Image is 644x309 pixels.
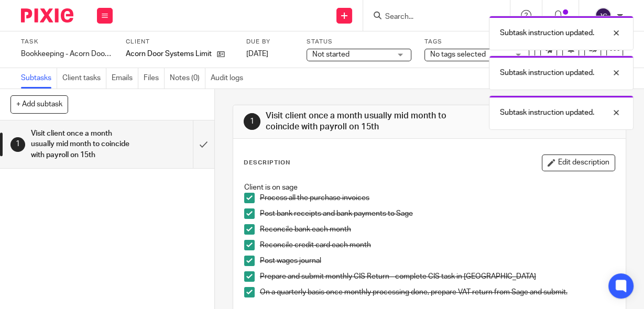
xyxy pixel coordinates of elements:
span: Not started [312,51,350,58]
a: Notes (0) [170,68,205,89]
label: Due by [246,38,293,46]
img: svg%3E [595,7,612,24]
p: Client is on sage [244,182,615,193]
label: Status [307,38,411,46]
button: Edit description [542,154,615,171]
p: Reconcile credit card each month [260,240,615,250]
button: + Add subtask [10,95,68,113]
p: Process all the purchase invoices [260,193,615,203]
div: Bookkeeping - Acorn Doors Systems Limited - Monthly Sage task [21,49,113,59]
img: Pixie [21,8,73,23]
div: 1 [10,137,25,152]
a: Files [144,68,165,89]
p: Subtask instruction updated. [500,68,594,78]
h1: Visit client once a month usually mid month to coincide with payroll on 15th [266,111,452,133]
h1: Visit client once a month usually mid month to coincide with payroll on 15th [31,126,132,163]
p: Acorn Door Systems Limited [126,49,212,59]
label: Client [126,38,233,46]
a: Subtasks [21,68,57,89]
span: [DATE] [246,50,268,58]
p: Reconcile bank each month [260,224,615,235]
a: Emails [112,68,138,89]
a: Client tasks [62,68,106,89]
p: Post bank receipts and bank payments to Sage [260,208,615,219]
p: Subtask instruction updated. [500,28,594,38]
p: Description [244,159,290,167]
a: Audit logs [211,68,248,89]
p: On a quarterly basis once monthly processing done, prepare VAT return from Sage and submit. [260,287,615,297]
p: Prepare and submit monthly CIS Return - complete CIS task in [GEOGRAPHIC_DATA] [260,271,615,282]
p: Post wages journal [260,256,615,266]
div: 1 [244,113,260,130]
p: Subtask instruction updated. [500,107,594,118]
label: Task [21,38,113,46]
